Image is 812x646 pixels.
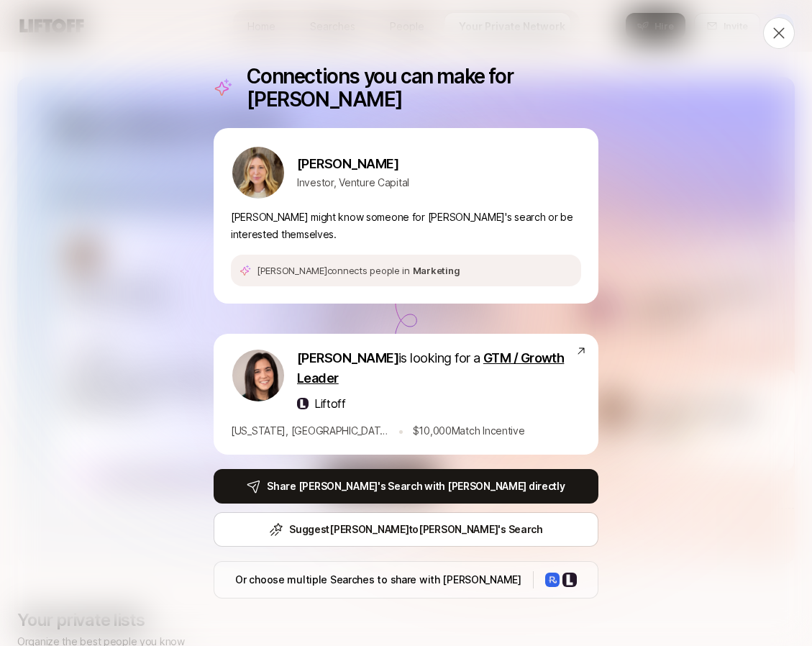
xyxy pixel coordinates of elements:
img: f9fb6e99_f038_4030_a43b_0d724dd62938.jpg [232,147,284,199]
img: 71d7b91d_d7cb_43b4_a7ea_a9b2f2cc6e03.jpg [232,350,284,401]
p: [US_STATE], [GEOGRAPHIC_DATA] [231,422,389,440]
p: is looking for a [297,348,575,388]
p: [PERSON_NAME] connects people in [257,263,460,278]
span: [PERSON_NAME] [297,350,398,365]
p: [PERSON_NAME] might know someone for [PERSON_NAME]'s search or be interested themselves. [231,209,581,243]
p: Suggest [PERSON_NAME] to [PERSON_NAME] 's Search [289,521,543,538]
img: liftoff-icon-400.jpg [297,398,309,409]
p: [PERSON_NAME] [297,154,409,174]
p: Or choose multiple Searches to share with [PERSON_NAME] [235,571,521,588]
img: Company logo [545,573,560,587]
p: Connections you can make for [PERSON_NAME] [247,65,598,111]
p: • [398,422,404,440]
p: $ 10,000 Match Incentive [413,422,525,440]
p: Share [PERSON_NAME]'s Search with [PERSON_NAME] directly [267,478,565,495]
img: Company logo [562,573,577,587]
p: Investor, Venture Capital [297,174,409,191]
p: Liftoff [314,394,346,413]
span: Marketing [413,265,460,276]
button: Share [PERSON_NAME]'s Search with [PERSON_NAME] directly [214,469,598,504]
button: Suggest[PERSON_NAME]to[PERSON_NAME]'s Search [214,512,598,547]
